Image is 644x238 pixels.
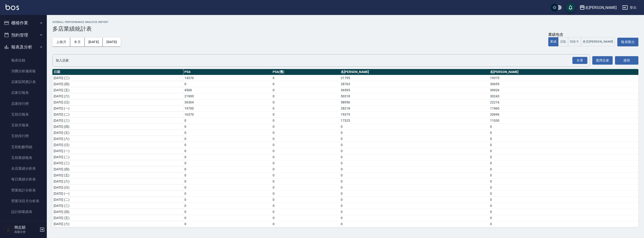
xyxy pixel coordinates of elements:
[52,105,183,111] td: [DATE] (一)
[271,136,339,142] td: 0
[52,38,70,46] button: 上個月
[620,3,638,12] button: 登出
[489,69,638,75] th: 名[PERSON_NAME]
[2,217,45,228] a: 設計師日報表
[571,56,588,65] button: Open
[615,56,638,65] button: 搜尋
[271,69,339,75] th: PS6(舊)
[271,160,339,166] td: 0
[271,215,339,221] td: 0
[52,172,183,178] td: [DATE] (五)
[489,160,638,166] td: 0
[489,75,638,81] td: 19375
[2,120,45,131] a: 互助月報表
[183,190,271,197] td: 0
[183,75,271,81] td: 14370
[52,69,183,75] th: 日期
[271,142,339,148] td: 0
[2,206,45,217] a: 設計師業績表
[271,75,339,81] td: 0
[340,142,489,148] td: 0
[271,221,339,227] td: 0
[2,163,45,174] a: 全店業績分析表
[2,174,45,185] a: 每日業績分析表
[271,117,339,124] td: 0
[2,152,45,163] a: 互助業績報表
[183,93,271,99] td: 21900
[271,130,339,136] td: 0
[52,130,183,136] td: [DATE] (五)
[572,57,587,64] div: 全選
[183,148,271,154] td: 0
[340,209,489,215] td: 0
[52,26,638,32] h3: 多店業績統計表
[183,142,271,148] td: 0
[52,184,183,190] td: [DATE] (日)
[2,66,45,77] a: 消費分析儀表板
[52,154,183,160] td: [DATE] (二)
[340,215,489,221] td: 0
[548,32,615,37] div: 業績包含
[271,111,339,117] td: 0
[183,166,271,172] td: 0
[52,99,183,105] td: [DATE] (日)
[183,111,271,117] td: 16370
[581,37,615,46] button: 會員[PERSON_NAME]
[548,37,558,46] button: 業績
[340,190,489,197] td: 0
[2,87,45,98] a: 店家日報表
[489,172,638,178] td: 0
[2,185,45,196] a: 營業統計分析表
[52,111,183,117] td: [DATE] (二)
[85,38,103,46] button: [DATE]
[489,117,638,124] td: 11030
[271,209,339,215] td: 0
[183,130,271,136] td: 0
[489,111,638,117] td: 20696
[6,4,19,10] img: Logo
[271,154,339,160] td: 0
[340,130,489,136] td: 0
[489,227,638,233] td: 0
[489,197,638,203] td: 0
[617,39,638,44] a: 報表匯出
[55,56,581,65] input: 店家名稱
[340,117,489,124] td: 17325
[183,184,271,190] td: 0
[52,136,183,142] td: [DATE] (六)
[271,197,339,203] td: 0
[489,215,638,221] td: 0
[183,87,271,93] td: 4500
[340,166,489,172] td: 0
[271,124,339,130] td: 0
[2,29,45,41] button: 預約管理
[489,124,638,130] td: 0
[271,166,339,172] td: 0
[183,221,271,227] td: 0
[340,105,489,111] td: 28218
[2,77,45,87] a: 店家區間累計表
[70,38,85,46] button: 本月
[585,5,617,11] div: 名[PERSON_NAME]
[271,227,339,233] td: 0
[14,225,38,230] h5: 簡志穎
[489,184,638,190] td: 0
[271,184,339,190] td: 0
[340,221,489,227] td: 0
[103,38,121,46] button: [DATE]
[566,3,575,12] button: save
[183,215,271,221] td: 0
[52,203,183,209] td: [DATE] (三)
[340,81,489,87] td: 28763
[183,105,271,111] td: 19700
[183,203,271,209] td: 0
[340,75,489,81] td: 21795
[617,38,638,46] button: 報表匯出
[271,190,339,197] td: 0
[271,99,339,105] td: 0
[340,93,489,99] td: 50318
[52,221,183,227] td: [DATE] (六)
[578,3,618,12] button: 名[PERSON_NAME]
[340,69,489,75] th: 名[PERSON_NAME]
[592,56,613,65] button: 選擇店家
